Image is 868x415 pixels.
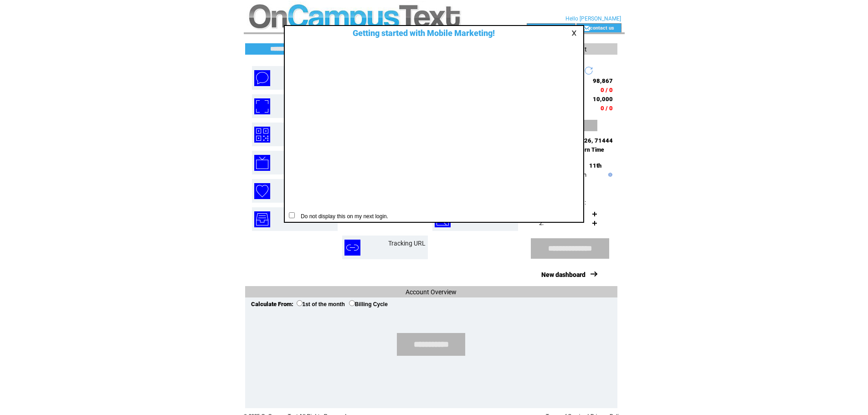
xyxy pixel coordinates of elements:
[601,87,613,93] span: 0 / 0
[565,15,621,22] span: Hello [PERSON_NAME]
[593,96,613,102] span: 10,000
[254,183,270,199] img: birthday-wishes.png
[388,240,426,247] a: Tracking URL
[606,173,612,177] img: help.gif
[297,300,303,306] input: 1st of the month
[590,25,614,31] a: contact us
[349,301,388,307] label: Billing Cycle
[593,77,613,84] span: 98,867
[254,211,270,227] img: inbox.png
[297,301,345,307] label: 1st of the month
[601,105,613,112] span: 0 / 0
[254,70,270,86] img: text-blast.png
[254,98,270,114] img: mobile-coupons.png
[571,147,604,153] span: Eastern Time
[344,240,360,256] img: tracking-url.png
[539,220,544,226] span: 2.
[540,25,547,32] img: account_icon.gif
[254,127,270,143] img: qr-codes.png
[344,28,495,38] span: Getting started with Mobile Marketing!
[541,271,586,278] a: New dashboard
[251,301,293,307] span: Calculate From:
[349,300,355,306] input: Billing Cycle
[573,137,613,144] span: 76626, 71444
[296,213,388,220] span: Do not display this on my next login.
[254,155,270,171] img: text-to-screen.png
[406,288,457,296] span: Account Overview
[589,162,601,169] span: 11th
[583,25,590,32] img: contact_us_icon.gif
